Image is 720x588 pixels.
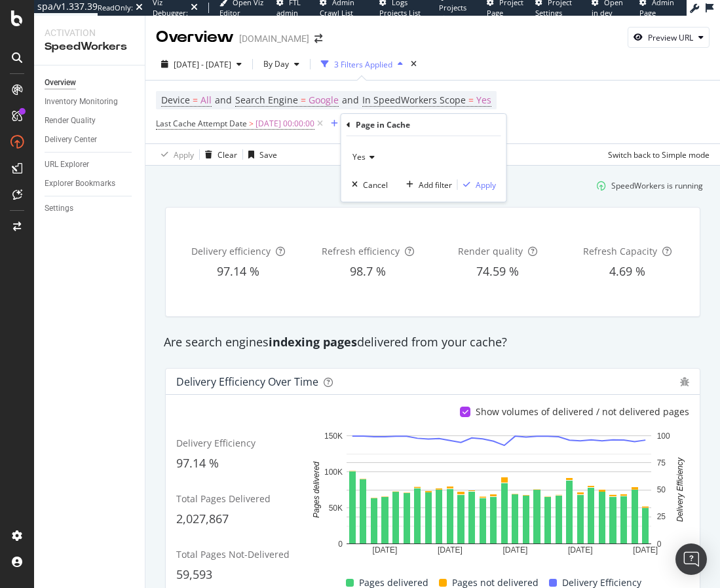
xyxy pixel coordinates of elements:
[176,375,318,388] div: Delivery Efficiency over time
[309,91,339,109] span: Google
[334,59,392,70] div: 3 Filters Applied
[362,94,466,106] span: In SpeedWorkers Scope
[176,492,271,505] span: Total Pages Delivered
[656,432,670,441] text: 100
[258,58,289,69] span: By Day
[314,34,322,43] div: arrow-right-arrow-left
[609,263,645,279] span: 4.69 %
[438,545,463,555] text: [DATE]
[176,437,256,449] span: Delivery Efficiency
[45,95,136,109] a: Inventory Monitoring
[176,566,212,582] span: 59,593
[256,115,314,133] span: [DATE] 00:00:00
[352,151,366,162] span: Yes
[328,504,342,513] text: 50K
[583,245,657,257] span: Refresh Capacity
[218,149,237,160] div: Clear
[45,95,118,109] div: Inventory Monitoring
[215,94,232,106] span: and
[45,26,134,39] div: Activation
[45,133,136,147] a: Delivery Center
[611,180,703,191] div: SpeedWorkers is running
[322,245,400,257] span: Refresh efficiency
[656,513,666,522] text: 25
[476,405,689,418] div: Show volumes of delivered / not delivered pages
[476,91,491,109] span: Yes
[633,545,658,555] text: [DATE]
[326,116,378,132] button: Add Filter
[157,334,708,351] div: Are search engines delivered from your cache?
[217,263,259,279] span: 97.14 %
[458,245,523,257] span: Render quality
[45,202,136,215] a: Settings
[309,429,689,564] svg: A chart.
[568,545,593,555] text: [DATE]
[235,94,298,106] span: Search Engine
[476,263,519,279] span: 74.59 %
[45,39,134,54] div: SpeedWorkers
[338,540,343,549] text: 0
[603,144,710,165] button: Switch back to Simple mode
[156,144,194,165] button: Apply
[502,545,527,555] text: [DATE]
[98,3,133,13] div: ReadOnly:
[401,178,452,191] button: Add filter
[269,334,357,350] strong: indexing pages
[468,94,474,106] span: =
[161,94,190,106] span: Device
[45,177,136,191] a: Explorer Bookmarks
[156,118,247,129] span: Last Cache Attempt Date
[316,54,408,75] button: 3 Filters Applied
[258,54,305,75] button: By Day
[45,76,76,90] div: Overview
[45,114,136,128] a: Render Quality
[628,27,710,48] button: Preview URL
[45,158,136,172] a: URL Explorer
[675,543,707,575] div: Open Intercom Messenger
[419,179,452,191] div: Add filter
[176,548,290,560] span: Total Pages Not-Delivered
[656,540,661,549] text: 0
[675,457,684,522] text: Delivery Efficiency
[648,32,693,43] div: Preview URL
[372,545,397,555] text: [DATE]
[259,149,277,160] div: Save
[324,468,343,477] text: 100K
[439,3,466,23] span: Projects List
[200,144,237,165] button: Clear
[45,158,89,172] div: URL Explorer
[45,114,96,128] div: Render Quality
[191,245,271,257] span: Delivery efficiency
[342,94,359,106] span: and
[312,462,321,518] text: Pages delivered
[156,54,247,75] button: [DATE] - [DATE]
[239,32,309,45] div: [DOMAIN_NAME]
[458,178,496,191] button: Apply
[193,94,198,106] span: =
[249,118,254,129] span: >
[45,76,136,90] a: Overview
[200,91,212,109] span: All
[680,377,689,386] div: bug
[656,458,666,468] text: 75
[174,149,194,160] div: Apply
[176,511,229,526] span: 2,027,867
[347,178,388,191] button: Cancel
[176,455,219,471] span: 97.14 %
[608,149,710,160] div: Switch back to Simple mode
[408,58,419,71] div: times
[45,202,73,215] div: Settings
[350,263,386,279] span: 98.7 %
[243,144,277,165] button: Save
[45,133,97,147] div: Delivery Center
[174,59,231,70] span: [DATE] - [DATE]
[476,179,496,191] div: Apply
[324,432,343,441] text: 150K
[45,177,115,191] div: Explorer Bookmarks
[363,179,388,191] div: Cancel
[656,485,666,494] text: 50
[156,26,234,48] div: Overview
[301,94,306,106] span: =
[356,119,410,130] div: Page in Cache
